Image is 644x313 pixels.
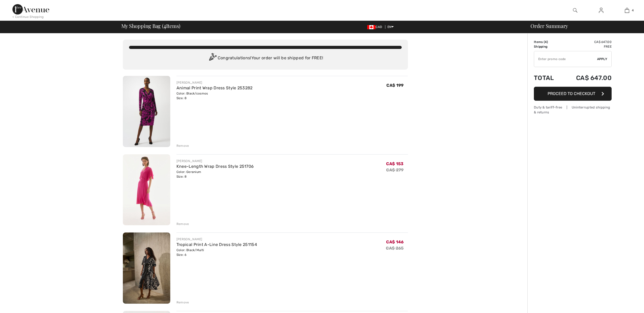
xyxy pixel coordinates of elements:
s: CA$ 279 [386,168,404,172]
div: [PERSON_NAME] [176,237,257,242]
div: Order Summary [524,23,641,28]
span: EN [387,25,394,29]
div: Color: Black/Multi Size: 6 [176,248,257,257]
td: CA$ 647.00 [562,40,612,44]
div: Remove [176,300,189,305]
span: 4 [632,8,634,13]
img: Canadian Dollar [367,25,376,29]
td: Shipping [534,44,562,49]
img: Animal Print Wrap Dress Style 253282 [123,76,170,147]
img: 1ère Avenue [12,4,49,14]
img: Congratulation2.svg [207,53,218,63]
div: Congratulations! Your order will be shipped for FREE! [129,53,402,63]
div: Color: Geranium Size: 8 [176,170,254,179]
div: Remove [176,143,189,148]
span: CA$ 153 [386,161,404,166]
span: CA$ 146 [386,239,404,244]
span: Proceed to Checkout [548,91,595,96]
input: Promo code [534,51,597,67]
div: [PERSON_NAME] [176,80,253,85]
span: Apply [597,57,607,61]
div: Color: Black/cosmos Size: 8 [176,91,253,100]
span: 4 [545,40,547,44]
div: < Continue Shopping [12,14,44,19]
td: Items ( ) [534,40,562,44]
span: My Shopping Bag ( Items) [121,23,181,28]
a: Tropical Print A-Line Dress Style 251154 [176,242,257,247]
span: 4 [164,22,166,29]
span: CA$ 199 [386,83,404,88]
img: Tropical Print A-Line Dress Style 251154 [123,232,170,304]
span: CAD [367,25,384,29]
a: 4 [614,7,640,13]
a: Animal Print Wrap Dress Style 253282 [176,85,253,90]
s: CA$ 265 [386,246,404,251]
td: Free [562,44,612,49]
img: My Info [599,7,603,13]
button: Proceed to Checkout [534,87,612,101]
img: Knee-Length Wrap Dress Style 251706 [123,154,170,225]
img: search the website [573,7,577,13]
td: Total [534,69,562,87]
td: CA$ 647.00 [562,69,612,87]
div: [PERSON_NAME] [176,159,254,163]
div: Remove [176,222,189,226]
div: Duty & tariff-free | Uninterrupted shipping & returns [534,105,612,115]
img: My Bag [625,7,629,13]
a: Knee-Length Wrap Dress Style 251706 [176,164,254,169]
a: Sign In [595,7,607,14]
